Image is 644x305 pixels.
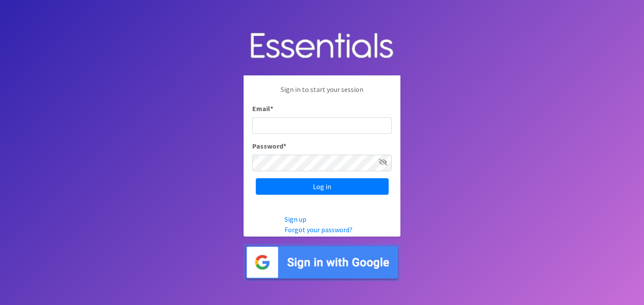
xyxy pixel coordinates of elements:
abbr: required [270,104,273,113]
label: Email [252,103,273,114]
p: Sign in to start your session [252,84,392,103]
img: Sign in with Google [244,244,400,281]
abbr: required [283,142,286,150]
label: Password [252,141,286,151]
a: Sign up [285,215,306,224]
a: Forgot your password? [285,225,353,234]
img: Human Essentials [244,24,400,69]
input: Log in [256,178,389,195]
